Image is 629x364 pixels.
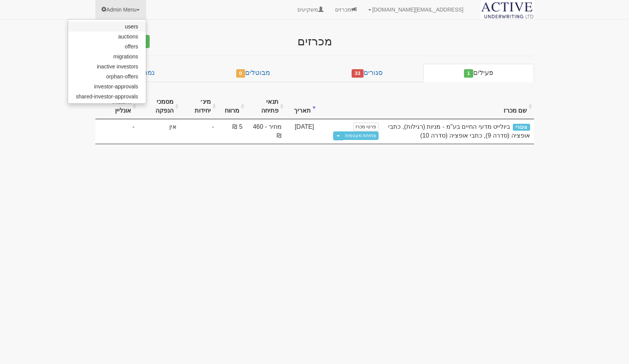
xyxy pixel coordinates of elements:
span: ציבורי [513,124,530,131]
th: מרווח : activate to sort column ascending [218,94,246,120]
a: סגורים [311,64,424,82]
span: - [132,123,134,131]
span: ביולייט מדעי החיים בע''מ - מניות (רגילות), כתבי אופציה (סדרה 9), כתבי אופציה (סדרה 10) [388,123,530,139]
a: orphan-offers [68,71,146,81]
a: users [68,22,146,32]
td: מחיר - 460 ₪ [246,119,285,144]
span: 0 [236,69,245,78]
a: inactive investors [68,61,146,71]
th: הזמנות אונליין : activate to sort column ascending [95,94,138,120]
th: שם מכרז : activate to sort column ascending [382,94,534,120]
a: פתיחת מעטפות [343,131,379,140]
a: פעילים [423,64,534,82]
td: - [180,119,218,144]
a: offers [68,42,146,52]
span: 33 [352,69,364,78]
span: אין [169,123,177,130]
a: investor-approvals [68,81,146,91]
a: shared-investor-approvals [68,91,146,101]
th: מסמכי הנפקה : activate to sort column ascending [138,94,180,120]
td: 5 ₪ [218,119,246,144]
a: migrations [68,52,146,61]
a: auctions [68,32,146,42]
a: פרטי מכרז [353,123,379,131]
span: 1 [464,69,473,78]
th: תאריך : activate to sort column ascending [285,94,318,120]
th: מינ׳ יחידות : activate to sort column ascending [180,94,218,120]
td: [DATE] [285,119,318,144]
div: מכרזים [165,35,465,48]
th: תנאי פתיחה : activate to sort column ascending [246,94,285,120]
a: מבוטלים [195,64,311,82]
